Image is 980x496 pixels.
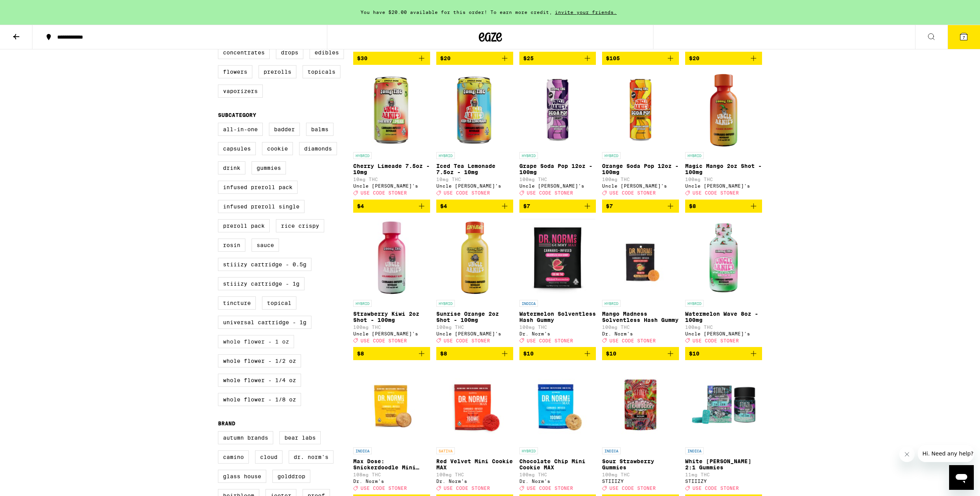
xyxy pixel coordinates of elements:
[444,486,490,491] span: USE CODE STONER
[602,331,679,336] div: Dr. Norm's
[218,277,305,290] label: STIIIZY Cartridge - 1g
[436,52,513,65] button: Add to bag
[276,46,303,59] label: Drops
[602,200,679,213] button: Add to bag
[353,458,430,471] p: Max Dose: Snickerdoodle Mini Cookie - Indica
[218,142,256,155] label: Capsules
[602,479,679,484] div: STIIIZY
[357,55,367,61] span: $30
[602,219,679,296] img: Dr. Norm's - Mango Madness Solventless Hash Gummy
[685,163,762,175] p: Magic Mango 2oz Shot - 100mg
[519,163,596,175] p: Grape Soda Pop 12oz - 100mg
[602,163,679,175] p: Orange Soda Pop 12oz - 100mg
[353,183,430,188] div: Uncle [PERSON_NAME]'s
[685,366,762,444] img: STIIIZY - White Berry 2:1 Gummies
[353,479,430,484] div: Dr. Norm's
[436,183,513,188] div: Uncle [PERSON_NAME]'s
[602,347,679,360] button: Add to bag
[519,366,596,444] img: Dr. Norm's - Chocolate Chip Mini Cookie MAX
[353,52,430,65] button: Add to bag
[602,183,679,188] div: Uncle [PERSON_NAME]'s
[436,177,513,182] p: 10mg THC
[436,200,513,213] button: Add to bag
[272,470,310,483] label: GoldDrop
[519,347,596,360] button: Add to bag
[303,65,340,78] label: Topicals
[689,203,696,209] span: $8
[527,486,573,491] span: USE CODE STONER
[520,219,595,296] img: Dr. Norm's - Watermelon Solventless Hash Gummy
[692,338,739,343] span: USE CODE STONER
[289,450,333,464] label: Dr. Norm's
[685,331,762,336] div: Uncle [PERSON_NAME]'s
[519,366,596,494] a: Open page for Chocolate Chip Mini Cookie MAX from Dr. Norm's
[218,219,270,232] label: Preroll Pack
[685,71,762,148] img: Uncle Arnie's - Magic Mango 2oz Shot - 100mg
[436,366,513,494] a: Open page for Red Velvet Mini Cookie MAX from Dr. Norm's
[218,316,311,329] label: Universal Cartridge - 1g
[299,142,337,155] label: Diamonds
[685,200,762,213] button: Add to bag
[963,35,965,40] span: 7
[519,177,596,182] p: 100mg THC
[218,46,270,59] label: Concentrates
[602,311,679,323] p: Mango Madness Solventless Hash Gummy
[685,311,762,323] p: Watermelon Wave 8oz - 100mg
[519,71,596,148] img: Uncle Arnie's - Grape Soda Pop 12oz - 100mg
[353,300,372,307] p: HYBRID
[685,219,762,347] a: Open page for Watermelon Wave 8oz - 100mg from Uncle Arnie's
[692,486,739,491] span: USE CODE STONER
[685,300,704,307] p: HYBRID
[361,486,407,491] span: USE CODE STONER
[361,10,552,15] span: You have $20.00 available for this order! To earn more credit,
[519,458,596,471] p: Chocolate Chip Mini Cookie MAX
[519,472,596,477] p: 100mg THC
[602,71,679,199] a: Open page for Orange Soda Pop 12oz - 100mg from Uncle Arnie's
[353,325,430,330] p: 100mg THC
[519,219,596,347] a: Open page for Watermelon Solventless Hash Gummy from Dr. Norm's
[519,331,596,336] div: Dr. Norm's
[353,200,430,213] button: Add to bag
[602,177,679,182] p: 100mg THC
[218,431,273,444] label: Autumn Brands
[685,366,762,494] a: Open page for White Berry 2:1 Gummies from STIIIZY
[353,447,372,454] p: INDICA
[948,25,980,49] button: 7
[218,354,301,367] label: Whole Flower - 1/2 oz
[218,123,263,136] label: All-In-One
[357,203,364,209] span: $4
[602,366,679,444] img: STIIIZY - Sour Strawberry Gummies
[519,200,596,213] button: Add to bag
[218,65,252,78] label: Flowers
[436,300,455,307] p: HYBRID
[353,163,430,175] p: Cherry Limeade 7.5oz - 10mg
[609,191,656,196] span: USE CODE STONER
[218,85,263,98] label: Vaporizers
[602,300,621,307] p: HYBRID
[523,203,530,209] span: $7
[353,219,430,296] img: Uncle Arnie's - Strawberry Kiwi 2oz Shot - 100mg
[602,152,621,159] p: HYBRID
[218,335,294,348] label: Whole Flower - 1 oz
[218,161,245,174] label: Drink
[252,239,279,252] label: Sauce
[361,338,407,343] span: USE CODE STONER
[353,311,430,323] p: Strawberry Kiwi 2oz Shot - 100mg
[218,450,249,464] label: Camino
[353,219,430,347] a: Open page for Strawberry Kiwi 2oz Shot - 100mg from Uncle Arnie's
[436,479,513,484] div: Dr. Norm's
[436,458,513,471] p: Red Velvet Mini Cookie MAX
[602,366,679,494] a: Open page for Sour Strawberry Gummies from STIIIZY
[602,71,679,148] img: Uncle Arnie's - Orange Soda Pop 12oz - 100mg
[218,374,301,387] label: Whole Flower - 1/4 oz
[436,71,513,199] a: Open page for Iced Tea Lemonade 7.5oz - 10mg from Uncle Arnie's
[685,447,704,454] p: INDICA
[306,123,333,136] label: Balms
[279,431,321,444] label: Bear Labs
[527,191,573,196] span: USE CODE STONER
[685,177,762,182] p: 100mg THC
[252,161,286,174] label: Gummies
[276,219,324,232] label: Rice Crispy
[218,258,311,271] label: STIIIZY Cartridge - 0.5g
